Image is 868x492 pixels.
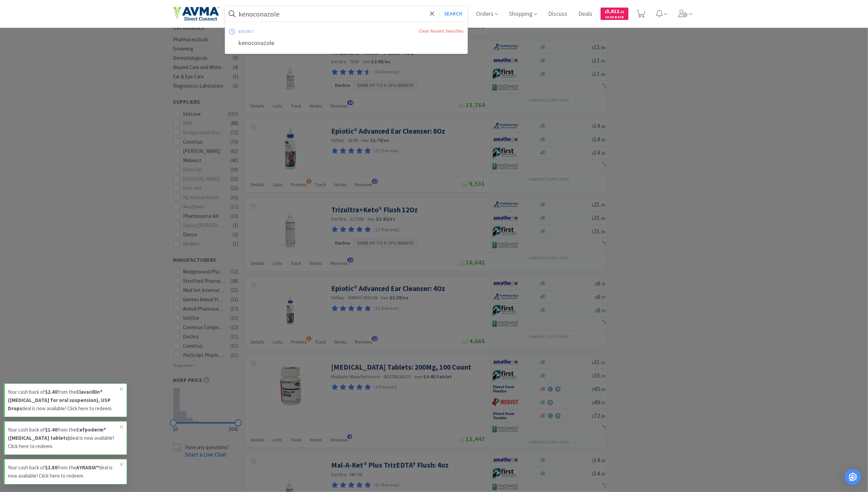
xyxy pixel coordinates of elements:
div: recent [239,26,337,37]
p: Your cash back of from the deal is now available! Click here to redeem. [8,388,120,413]
button: Search [439,6,467,22]
strong: $1.40 [45,426,57,433]
p: Your cash back of from the deal is now available! Click here to redeem. [8,426,120,450]
a: Discuss [545,11,570,17]
a: Deals [576,11,595,17]
input: Search by item, sku, manufacturer, ingredient, size... [225,6,468,22]
div: Open Intercom Messenger [845,469,861,485]
strong: AYRADIA™ [76,464,99,471]
span: Cash Back [605,15,624,20]
span: $ [605,10,606,14]
strong: $2.80 [45,464,57,471]
span: . 21 [619,10,624,14]
img: e4e33dab9f054f5782a47901c742baa9_102.png [173,7,219,21]
strong: Clavacillin® ([MEDICAL_DATA] for oral suspension), USP Drops [8,389,111,412]
span: 5,612 [605,8,624,14]
a: Clear Recent Searches [419,28,463,34]
div: kenoconazole [225,37,468,49]
strong: $2.40 [45,389,57,395]
a: $5,612.21Cash Back [601,4,628,23]
p: Your cash back of from the deal is now available! Click here to redeem. [8,463,120,480]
